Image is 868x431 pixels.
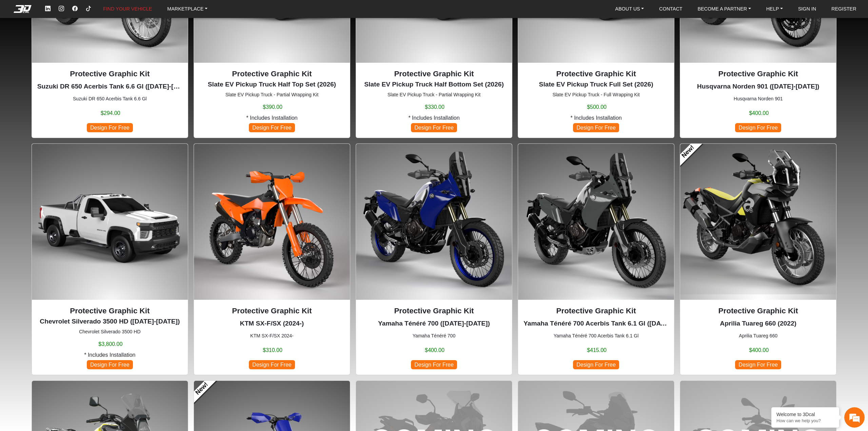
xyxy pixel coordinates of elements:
span: Design For Free [87,360,133,369]
a: CONTACT [656,3,685,15]
p: Aprilia Tuareg 660 (2022) [686,319,831,329]
span: $390.00 [263,103,282,111]
div: Chevrolet Silverado 3500 HD [32,143,188,375]
div: Welcome to 3Dcal [776,412,834,417]
p: Husqvarna Norden 901 (2021-2024) [686,82,831,92]
div: Aprilia Tuareg 660 [680,143,836,375]
span: Design For Free [735,360,781,369]
img: SX-F/SXnull2024- [194,144,350,300]
p: Protective Graphic Kit [524,68,669,80]
a: MARKETPLACE [164,3,210,15]
span: $310.00 [263,346,282,354]
p: Protective Graphic Kit [199,305,344,317]
p: Protective Graphic Kit [686,305,831,317]
p: Protective Graphic Kit [361,305,507,317]
small: KTM SX-F/SX 2024- [199,332,344,339]
small: Chevrolet Silverado 3500 HD [37,328,182,335]
span: Design For Free [87,123,133,132]
span: Design For Free [249,123,295,132]
p: Slate EV Pickup Truck Full Set (2026) [524,80,669,90]
p: KTM SX-F/SX (2024-) [199,319,344,329]
p: Protective Graphic Kit [361,68,507,80]
small: Slate EV Pickup Truck - Partial Wrapping Kit [199,91,344,98]
span: $500.00 [587,103,607,111]
p: Chevrolet Silverado 3500 HD (2020-2023) [37,317,182,327]
span: $400.00 [749,346,769,354]
small: Aprilia Tuareg 660 [686,332,831,339]
span: * Includes Installation [570,114,622,122]
p: Yamaha Ténéré 700 Acerbis Tank 6.1 Gl (2019-2024) [524,319,669,329]
p: Yamaha Ténéré 700 (2019-2024) [361,319,507,329]
span: * Includes Installation [84,351,135,359]
img: Tuareg 660null2022 [680,144,836,300]
span: Design For Free [411,123,457,132]
a: FIND YOUR VEHICLE [100,3,155,15]
span: Design For Free [249,360,295,369]
small: Slate EV Pickup Truck - Full Wrapping Kit [524,91,669,98]
span: $294.00 [101,109,120,117]
a: New! [675,138,702,165]
img: Ténéré 700null2019-2024 [356,144,512,300]
a: SIGN IN [795,3,819,15]
div: KTM SX-F/SX 2024- [194,143,350,375]
span: Design For Free [735,123,781,132]
div: Yamaha Ténéré 700 [356,143,512,375]
p: Slate EV Pickup Truck Half Top Set (2026) [199,80,344,90]
p: Protective Graphic Kit [524,305,669,317]
p: Slate EV Pickup Truck Half Bottom Set (2026) [361,80,507,90]
span: * Includes Installation [246,114,297,122]
span: $415.00 [587,346,607,354]
small: Slate EV Pickup Truck - Partial Wrapping Kit [361,91,507,98]
span: Design For Free [411,360,457,369]
span: Design For Free [573,360,619,369]
a: BECOME A PARTNER [695,3,753,15]
small: Yamaha Ténéré 700 Acerbis Tank 6.1 Gl [524,332,669,339]
a: HELP [764,3,786,15]
span: $400.00 [749,109,769,117]
p: Suzuki DR 650 Acerbis Tank 6.6 Gl (1996-2024) [37,82,182,92]
p: How can we help you? [776,418,834,423]
p: Protective Graphic Kit [199,68,344,80]
div: Yamaha Ténéré 700 Acerbis Tank 6.1 Gl [518,143,674,375]
p: Protective Graphic Kit [686,68,831,80]
img: Ténéré 700 Acerbis Tank 6.1 Gl2019-2024 [518,144,674,300]
img: Silverado 3500 HDnull2020-2023 [32,144,188,300]
a: ABOUT US [612,3,647,15]
small: Suzuki DR 650 Acerbis Tank 6.6 Gl [37,95,182,102]
span: $330.00 [425,103,445,111]
span: * Includes Installation [408,114,459,122]
small: Yamaha Ténéré 700 [361,332,507,339]
small: Husqvarna Norden 901 [686,95,831,102]
span: $400.00 [425,346,445,354]
span: Design For Free [573,123,619,132]
p: Protective Graphic Kit [37,68,182,80]
a: New! [188,375,216,403]
p: Protective Graphic Kit [37,305,182,317]
span: $3,800.00 [98,340,122,348]
a: REGISTER [829,3,859,15]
